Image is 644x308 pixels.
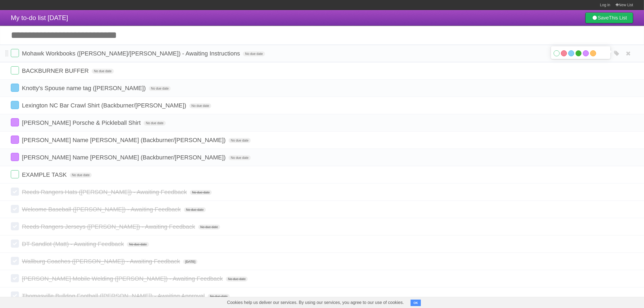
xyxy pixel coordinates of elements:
span: No due date [226,277,248,281]
span: No due date [189,103,211,108]
span: Lexington NC Bar Crawl Shirt (Backburner/[PERSON_NAME]) [22,102,188,109]
span: My to-do list [DATE] [11,14,68,21]
span: EXAMPLE TASK [22,171,68,178]
span: No due date [229,155,250,160]
label: White [554,50,560,56]
label: Purple [583,50,589,56]
span: [PERSON_NAME] Name [PERSON_NAME] (Backburner/[PERSON_NAME]) [22,137,227,143]
label: Done [11,257,19,265]
label: Done [11,66,19,74]
label: Done [11,188,19,196]
span: Reeds Rangers Hats ([PERSON_NAME]) - Awaiting Feedback [22,189,188,195]
span: No due date [70,173,92,178]
span: [PERSON_NAME] Porsche & Pickleball Shirt [22,119,142,126]
label: Green [576,50,582,56]
span: No due date [184,207,206,212]
a: SaveThis List [585,12,633,23]
label: Done [11,49,19,57]
label: Done [11,101,19,109]
label: Done [11,291,19,300]
span: No due date [144,121,166,126]
label: Done [11,222,19,230]
label: Done [11,170,19,178]
span: Cookies help us deliver our services. By using our services, you agree to our use of cookies. [222,297,409,308]
label: Done [11,205,19,213]
span: No due date [92,69,114,74]
span: [PERSON_NAME] Mobile Welding ([PERSON_NAME]) - Awaiting Feedback [22,275,224,282]
span: [PERSON_NAME] Name [PERSON_NAME] (Backburner/[PERSON_NAME]) [22,154,227,161]
label: Done [11,84,19,92]
label: Red [561,50,567,56]
span: No due date [190,190,212,195]
span: Thomasville Bulldog Football ([PERSON_NAME]) - Awaiting Approval [22,293,206,299]
label: Blue [568,50,574,56]
span: No due date [127,242,149,247]
label: Done [11,274,19,282]
span: Wallburg Coaches ([PERSON_NAME]) - Awaiting Feedback [22,258,181,265]
span: Mohawk Workbooks ([PERSON_NAME]/[PERSON_NAME]) - Awaiting Instructions [22,50,241,57]
span: [DATE] [183,259,198,264]
span: Welcome Baseball ([PERSON_NAME]) - Awaiting Feedback [22,206,182,213]
span: BACKBURNER BUFFER [22,67,90,74]
label: Done [11,240,19,248]
button: OK [411,300,421,306]
span: Reeds Rangers Jerseys ([PERSON_NAME]) - Awaiting Feedback [22,223,196,230]
span: No due date [149,86,171,91]
span: No due date [243,51,265,56]
span: No due date [229,138,250,143]
label: Done [11,136,19,144]
span: DT Sandlot (Matt) - Awaiting Feedback [22,241,125,247]
span: No due date [208,294,230,299]
span: Knotty's Spouse name tag ([PERSON_NAME]) [22,85,147,91]
label: Orange [590,50,596,56]
span: No due date [198,225,220,230]
label: Done [11,153,19,161]
label: Done [11,118,19,126]
b: This List [609,15,627,21]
